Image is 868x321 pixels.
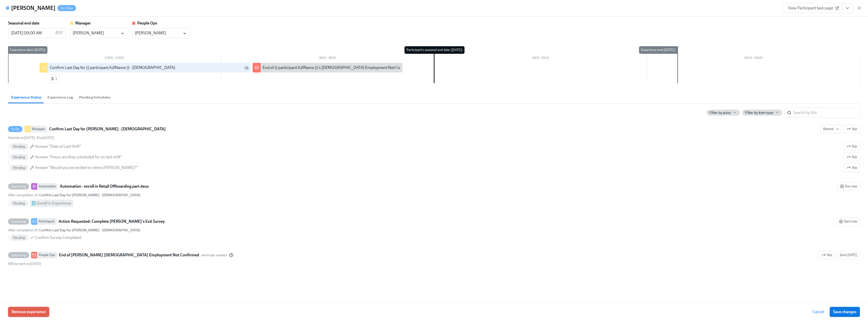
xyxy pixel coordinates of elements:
div: Participant's seasonal end date ([DATE]) [404,46,465,54]
button: Filter by item type [742,110,782,116]
div: Automation [37,183,58,190]
span: Answer "Date of Last Shift" [35,144,81,149]
span: Skip [847,165,857,170]
div: Experience end ([DATE]) [639,46,677,54]
span: Remove experience [12,309,46,314]
a: View Participant task page [784,3,843,13]
button: To DoManagerConfirm Last Day for [PERSON_NAME] - [DEMOGRAPHIC_DATA]ResendStarted on[DATE] •Due[DA... [844,125,860,133]
span: Pending [10,145,28,149]
svg: Work Email [245,66,249,70]
div: 08/27 – 09/02 [434,55,647,62]
div: [DATE] – [DATE] [8,55,221,62]
span: On Time [58,6,76,10]
strong: End of [PERSON_NAME] [DEMOGRAPHIC_DATA] Employment Not Confirmed [59,252,199,258]
span: Confirm Survey Completed [35,235,82,240]
span: To Do [8,127,22,131]
div: Participant [37,218,57,225]
button: To DoManagerConfirm Last Day for [PERSON_NAME] - [DEMOGRAPHIC_DATA]SkipStarted on[DATE] •Due[DATE... [820,125,842,133]
button: Save changes [830,307,860,317]
button: Cancel [809,307,828,317]
button: 1 [48,75,60,83]
button: View task page [842,3,853,13]
strong: Automation - enroll in Retail Offboarding part deux [60,183,149,189]
span: Pending [10,202,28,205]
span: Thursday, August 14th 2025, 9:01 am [8,136,35,140]
span: Upcoming [8,220,29,224]
span: View Participant task page [788,6,838,11]
div: 08/20 – 08/26 [221,55,434,62]
span: Answer "Would you be excited to rehire [PERSON_NAME]?" [35,165,138,170]
span: Cancel [812,309,824,314]
div: Manager [31,126,47,132]
span: Skip [847,144,857,149]
span: Skip [822,253,832,258]
span: Experience Log [47,94,73,100]
span: Skip [847,127,857,132]
span: Thursday, August 21st 2025, 9:00 am [37,136,55,140]
p: PDT [56,30,63,36]
span: Run now [840,184,857,189]
span: Save changes [833,309,856,314]
div: End of {{ participant.fullName }}'s [DEMOGRAPHIC_DATA] Employment Not Confirmed [263,65,414,70]
button: Filter by actor [707,110,740,116]
strong: People Ops [137,21,157,26]
span: Answer "Hours are they scheduled for on last shift" [35,154,122,160]
div: Confirm Last Day for {{ participant.fullName }} - [DEMOGRAPHIC_DATA] [50,65,175,70]
input: Search by title [793,108,860,118]
button: UpcomingPeople OpsEnd of [PERSON_NAME] [DEMOGRAPHIC_DATA] Employment Not Confirmedreminder needed... [819,251,835,259]
button: UpcomingParticipantAction Requested: Complete [PERSON_NAME]'s Exit SurveyAfter completion of: Con... [836,217,860,226]
button: Remove experience [8,307,49,317]
div: • [8,135,55,140]
span: Send [DATE] [840,253,857,258]
span: Filter by item type [745,110,773,115]
strong: Confirm Last Day for [PERSON_NAME] - [DEMOGRAPHIC_DATA] [49,126,166,132]
svg: This message has a customized timing. Changes to its timing on the template level will not propag... [229,253,233,257]
button: UpcomingAutomationAutomation - enroll in Retail Offboarding part deuxAfter completion of: Confirm... [837,182,860,191]
strong: Confirm Last Day for [PERSON_NAME] - [DEMOGRAPHIC_DATA] [39,193,140,197]
strong: Confirm Last Day for [PERSON_NAME] - [DEMOGRAPHIC_DATA] [39,228,140,232]
span: Filter by actor [710,110,731,115]
h4: [PERSON_NAME] [11,4,56,12]
span: Pending [10,155,28,159]
strong: Action Requested: Complete [PERSON_NAME]'s Exit Survey [59,218,165,225]
span: Thursday, August 21st 2025, 9:00 am [8,262,41,266]
div: 09/03 – 09/09 [647,55,860,62]
span: Experience Status [11,94,41,100]
label: Seasonal end date [8,20,39,26]
span: Pending [10,236,28,240]
button: To DoManagerConfirm Last Day for [PERSON_NAME] - [DEMOGRAPHIC_DATA]ResendSkipStarted on[DATE] •Du... [844,153,860,161]
button: Open [119,30,126,37]
span: Pending Schedules [79,94,111,100]
span: Skip [847,155,857,160]
div: Enroll in Experience [37,201,71,206]
div: Experience start ([DATE]) [8,46,47,54]
span: 1 [50,76,57,81]
span: This message uses the "reminder needed" audience [201,253,227,258]
button: To DoManagerConfirm Last Day for [PERSON_NAME] - [DEMOGRAPHIC_DATA]ResendSkipStarted on[DATE] •Du... [844,163,860,172]
div: People Ops [37,252,57,258]
span: Resend [823,127,839,132]
button: Open [181,30,188,37]
div: After completion of : [8,193,140,197]
button: To DoManagerConfirm Last Day for [PERSON_NAME] - [DEMOGRAPHIC_DATA]ResendSkipStarted on[DATE] •Du... [844,142,860,151]
strong: Manager [75,21,91,26]
span: Pending [10,166,28,170]
span: Upcoming [8,253,29,257]
button: UpcomingPeople OpsEnd of [PERSON_NAME] [DEMOGRAPHIC_DATA] Employment Not Confirmedreminder needed... [837,251,860,259]
span: Start now [839,219,857,224]
span: Upcoming [8,185,29,188]
div: After completion of : [8,228,140,233]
